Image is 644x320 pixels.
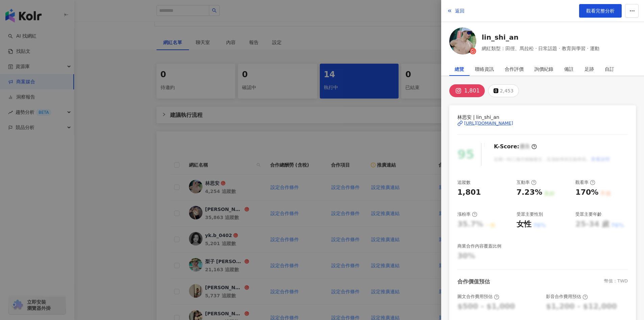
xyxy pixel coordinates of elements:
a: 觀看完整分析 [579,4,622,18]
div: 足跡 [585,62,594,76]
span: 林思安 | lin_shi_an [457,113,628,121]
div: 觀看率 [575,179,595,186]
div: 170% [575,187,598,198]
a: [URL][DOMAIN_NAME] [457,120,628,126]
div: 漲粉率 [457,211,477,217]
div: 圖文合作費用預估 [457,294,499,300]
div: 幣值：TWD [604,278,628,285]
span: 返回 [455,8,464,14]
div: 2,453 [500,86,514,95]
div: 受眾主要年齡 [575,211,602,217]
span: 網紅類型：田徑、馬拉松 · 日常話題 · 教育與學習 · 運動 [482,45,599,52]
div: 商業合作內容覆蓋比例 [457,243,501,249]
div: 總覽 [455,62,464,76]
div: 女性 [517,219,531,230]
span: 觀看完整分析 [586,8,615,14]
div: 1,801 [464,86,480,95]
button: 2,453 [488,84,519,97]
div: 自訂 [605,62,614,76]
div: 合作評價 [505,62,524,76]
a: lin_shi_an [482,33,599,42]
div: 追蹤數 [457,179,471,186]
div: K-Score : [494,143,537,150]
button: 1,801 [449,84,485,97]
div: 聯絡資訊 [475,62,494,76]
div: 備註 [564,62,574,76]
div: 合作價值預估 [457,278,490,285]
button: 返回 [447,4,465,18]
div: 7.23% [517,187,542,198]
div: 1,801 [457,187,481,198]
div: 受眾主要性別 [517,211,543,217]
div: 影音合作費用預估 [546,294,588,300]
div: 互動率 [517,179,536,186]
img: KOL Avatar [449,27,476,55]
div: 詢價紀錄 [534,62,553,76]
a: KOL Avatar [449,27,476,57]
div: [URL][DOMAIN_NAME] [464,120,513,126]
